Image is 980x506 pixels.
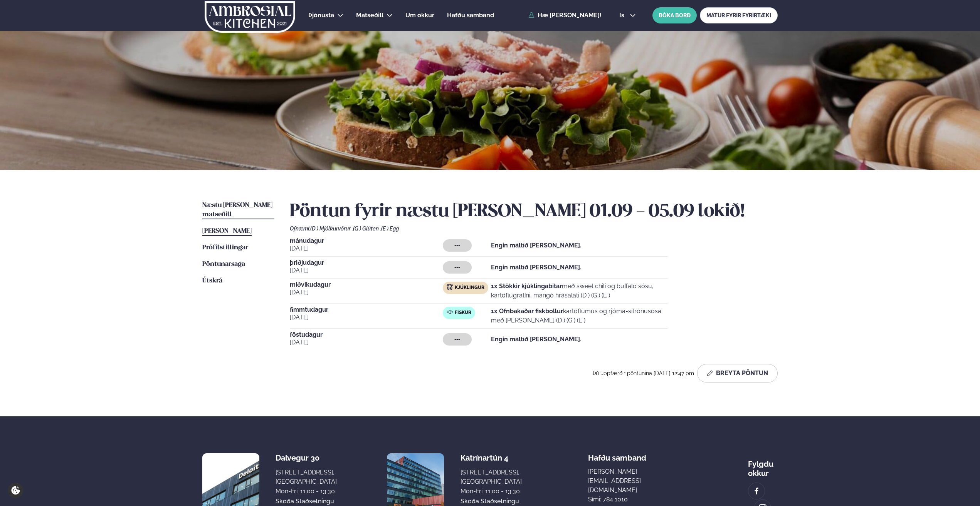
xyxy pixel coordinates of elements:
[290,266,443,275] span: [DATE]
[447,12,494,19] span: Hafðu samband
[491,336,582,343] strong: Engin máltíð [PERSON_NAME].
[491,264,582,271] strong: Engin máltíð [PERSON_NAME].
[202,244,248,251] span: Prófílstillingar
[697,364,778,382] button: Breyta Pöntun
[613,12,642,18] button: is
[491,242,582,249] strong: Engin máltíð [PERSON_NAME].
[353,225,381,232] span: (G ) Glúten ,
[290,225,778,232] div: Ofnæmi:
[491,307,563,315] strong: 1x Ofnbakaðar fiskbollur
[308,12,334,19] span: Þjónusta
[204,1,296,33] img: logo
[491,282,667,300] p: með sweet chili og buffalo sósu, kartöflugratíni, mangó hrásalati (D ) (G ) (E )
[356,12,383,19] span: Matseðill
[276,468,337,486] div: [STREET_ADDRESS], [GEOGRAPHIC_DATA]
[455,285,484,291] span: Kjúklingur
[202,227,252,236] a: [PERSON_NAME]
[461,468,522,486] div: [STREET_ADDRESS], [GEOGRAPHIC_DATA]
[461,453,522,463] div: Katrínartún 4
[405,11,434,20] a: Um okkur
[447,309,453,315] img: fish.svg
[455,310,471,316] span: Fiskur
[202,243,248,252] a: Prófílstillingar
[748,483,765,499] a: image alt
[290,282,443,288] span: miðvikudagur
[202,202,272,218] span: Næstu [PERSON_NAME] matseðill
[652,7,697,23] button: BÓKA BORÐ
[748,453,778,478] div: Fylgdu okkur
[447,11,494,20] a: Hafðu samband
[461,487,522,496] div: Mon-Fri: 11:00 - 13:30
[290,244,443,253] span: [DATE]
[461,497,519,506] a: Skoða staðsetningu
[290,338,443,347] span: [DATE]
[202,276,222,286] a: Útskrá
[202,277,222,284] span: Útskrá
[290,332,443,338] span: föstudagur
[752,487,761,496] img: image alt
[308,11,334,20] a: Þjónusta
[276,453,337,463] div: Dalvegur 30
[276,497,334,506] a: Skoða staðsetningu
[356,11,383,20] a: Matseðill
[290,201,778,222] h2: Pöntun fyrir næstu [PERSON_NAME] 01.09 - 05.09 lokið!
[454,264,460,271] span: ---
[700,7,778,23] a: MATUR FYRIR FYRIRTÆKI
[290,288,443,297] span: [DATE]
[202,260,245,269] a: Pöntunarsaga
[202,228,252,234] span: [PERSON_NAME]
[588,447,646,463] span: Hafðu samband
[202,201,274,219] a: Næstu [PERSON_NAME] matseðill
[8,483,24,498] a: Cookie settings
[290,313,443,322] span: [DATE]
[276,487,337,496] div: Mon-Fri: 11:00 - 13:30
[310,225,353,232] span: (D ) Mjólkurvörur ,
[619,12,627,18] span: is
[588,495,681,504] p: Sími: 784 1010
[202,261,245,267] span: Pöntunarsaga
[491,307,667,325] p: kartöflumús og rjóma-sítrónusósa með [PERSON_NAME] (D ) (G ) (E )
[593,370,694,376] span: Þú uppfærðir pöntunina [DATE] 12:47 pm
[528,12,602,19] a: Hæ [PERSON_NAME]!
[454,336,460,342] span: ---
[290,307,443,313] span: fimmtudagur
[588,467,681,495] a: [PERSON_NAME][EMAIL_ADDRESS][DOMAIN_NAME]
[405,12,434,19] span: Um okkur
[491,282,562,290] strong: 1x Stökkir kjúklingabitar
[381,225,399,232] span: (E ) Egg
[290,238,443,244] span: mánudagur
[454,242,460,249] span: ---
[447,284,453,290] img: chicken.svg
[290,260,443,266] span: þriðjudagur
